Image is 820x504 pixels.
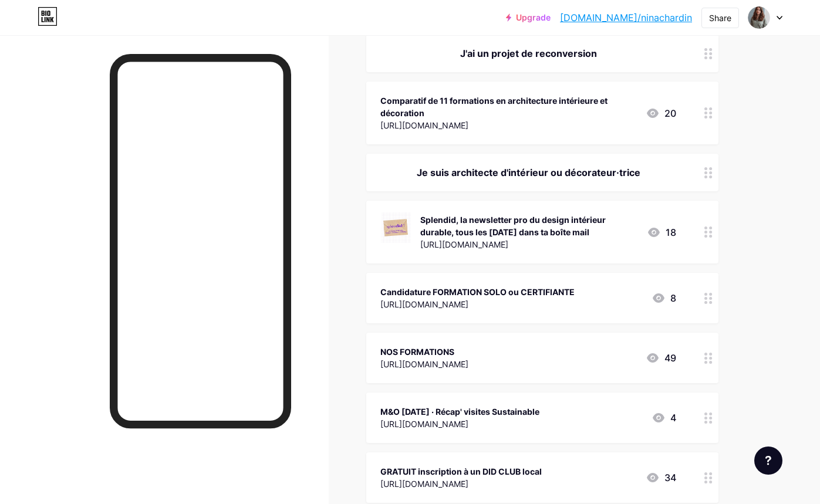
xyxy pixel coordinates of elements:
img: Splendid, la newsletter pro du design intérieur durable, tous les vendredi dans ta boîte mail [380,212,411,243]
div: J'ai un projet de reconversion [380,46,676,60]
div: Comparatif de 11 formations en architecture intérieure et décoration [380,94,636,119]
div: 8 [652,291,676,305]
div: [URL][DOMAIN_NAME] [420,238,637,251]
div: Share [709,12,731,24]
div: 20 [646,106,676,120]
div: [URL][DOMAIN_NAME] [380,478,542,490]
div: 34 [646,471,676,485]
div: 49 [646,351,676,365]
div: NOS FORMATIONS [380,346,468,358]
div: Candidature FORMATION SOLO ou CERTIFIANTE [380,286,575,298]
div: Splendid, la newsletter pro du design intérieur durable, tous les [DATE] dans ta boîte mail [420,214,637,238]
a: Upgrade [506,13,551,22]
div: 18 [647,225,676,239]
img: mygreencocoon [748,6,770,29]
div: [URL][DOMAIN_NAME] [380,358,468,370]
div: 4 [652,411,676,425]
div: GRATUIT inscription à un DID CLUB local [380,465,542,478]
div: [URL][DOMAIN_NAME] [380,418,539,430]
div: M&O [DATE] · Récap' visites Sustainable [380,405,539,418]
a: [DOMAIN_NAME]/ninachardin [560,11,692,25]
div: [URL][DOMAIN_NAME] [380,119,636,131]
div: Je suis architecte d'intérieur ou décorateur·trice [380,165,676,180]
div: [URL][DOMAIN_NAME] [380,298,575,310]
